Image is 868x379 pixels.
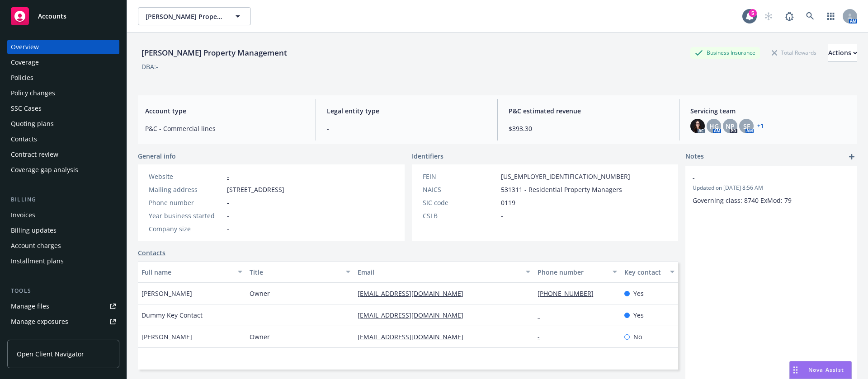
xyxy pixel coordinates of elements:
span: Yes [633,289,644,298]
button: Email [354,261,534,283]
span: Nova Assist [808,366,844,374]
div: Full name [142,267,232,277]
span: [PERSON_NAME] [142,332,192,342]
button: Key contact [621,261,678,283]
a: - [538,311,547,319]
span: 0119 [501,198,515,207]
span: P&C - Commercial lines [145,124,305,133]
a: Contract review [7,147,119,162]
a: Policies [7,70,119,85]
a: - [538,332,547,341]
div: -Updated on [DATE] 8:56 AMGoverning class: 8740 ExMod: 79 [685,166,857,212]
a: Quoting plans [7,117,119,131]
div: Contacts [11,132,37,146]
div: Title [250,267,340,277]
span: Owner [250,332,270,342]
button: Nova Assist [789,361,852,379]
button: Title [246,261,354,283]
a: Billing updates [7,223,119,238]
span: - [227,224,229,234]
div: Quoting plans [11,117,54,131]
div: Policies [11,70,33,85]
button: Actions [828,44,857,62]
a: Manage exposures [7,314,119,329]
a: Invoices [7,208,119,222]
div: Mailing address [149,185,223,194]
div: Manage exposures [11,314,68,329]
span: [PERSON_NAME] Property Management [146,12,224,21]
span: [STREET_ADDRESS] [227,185,284,194]
div: Coverage gap analysis [11,163,78,177]
div: Year business started [149,211,223,220]
span: Governing class: 8740 ExMod: 79 [693,196,792,205]
div: Policy changes [11,86,55,100]
span: Account type [145,106,305,116]
div: Website [149,172,223,181]
a: +1 [757,123,764,129]
a: SSC Cases [7,101,119,116]
span: Owner [250,289,270,298]
div: Email [358,267,520,277]
span: - [227,198,229,207]
button: Full name [138,261,246,283]
span: SF [743,122,750,131]
span: Servicing team [690,106,850,116]
div: Coverage [11,55,39,70]
div: Total Rewards [767,47,821,58]
span: Notes [685,151,704,162]
a: Installment plans [7,254,119,268]
a: Manage files [7,299,119,313]
span: Dummy Key Contact [142,310,203,320]
button: Phone number [534,261,620,283]
div: Account charges [11,239,61,253]
a: add [846,151,857,162]
div: Drag to move [790,361,801,379]
span: $393.30 [509,124,668,133]
a: Start snowing [759,7,778,25]
span: - [227,211,229,220]
a: [PHONE_NUMBER] [538,289,601,298]
a: [EMAIL_ADDRESS][DOMAIN_NAME] [358,332,471,341]
div: CSLB [423,211,497,220]
a: Policy changes [7,86,119,100]
span: - [327,124,486,133]
a: Search [801,7,819,25]
div: Invoices [11,208,35,222]
a: Account charges [7,239,119,253]
div: Phone number [538,267,607,277]
div: Tools [7,286,119,295]
div: SSC Cases [11,101,42,116]
img: photo [690,119,705,133]
div: Manage files [11,299,49,313]
div: Billing updates [11,223,57,238]
span: [US_EMPLOYER_IDENTIFICATION_NUMBER] [501,172,630,181]
a: Report a Bug [780,7,798,25]
span: Identifiers [412,151,443,161]
span: - [250,310,252,320]
a: - [227,172,229,181]
a: Overview [7,40,119,54]
div: [PERSON_NAME] Property Management [138,47,291,59]
div: Billing [7,195,119,204]
span: Accounts [38,13,66,20]
span: No [633,332,642,342]
div: Installment plans [11,254,64,268]
span: HG [709,122,719,131]
span: Legal entity type [327,106,486,116]
span: - [693,173,826,182]
span: General info [138,151,176,161]
div: Business Insurance [690,47,760,58]
div: FEIN [423,172,497,181]
span: Yes [633,310,644,320]
a: Contacts [7,132,119,146]
a: [EMAIL_ADDRESS][DOMAIN_NAME] [358,289,471,298]
span: - [501,211,503,220]
div: NAICS [423,185,497,194]
a: Contacts [138,248,165,257]
a: Manage certificates [7,330,119,344]
div: Overview [11,40,39,54]
div: DBA: - [142,62,158,71]
a: Switch app [822,7,840,25]
div: 5 [749,9,757,17]
a: Coverage gap analysis [7,163,119,177]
